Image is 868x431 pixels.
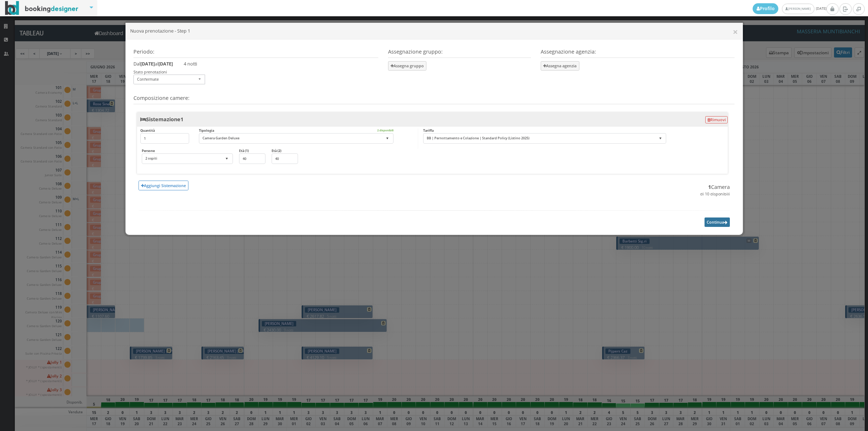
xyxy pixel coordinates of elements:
[140,61,155,67] b: [DATE]
[239,149,249,153] label: Età (1)
[423,128,434,133] label: Tariffa
[140,128,155,133] label: Quantità
[5,1,78,15] img: BookingDesigner.com
[158,61,173,67] b: [DATE]
[782,4,814,14] a: [PERSON_NAME]
[184,61,197,67] span: 4 notti
[180,116,183,123] span: 1
[708,183,711,190] b: 1
[272,149,281,153] label: Età (2)
[140,116,183,123] b: Sistemazione
[133,46,378,58] h4: Periodo:
[137,76,197,82] span: Confermate
[139,181,189,190] button: Aggiungi Sistemazione
[142,149,155,153] label: Persone
[388,46,531,58] h4: Assegnazione gruppo:
[753,3,779,14] a: Profilo
[541,61,579,71] button: Assegna agenzia
[708,183,730,190] span: Camera
[700,191,730,197] small: di 10 disponibili
[133,92,735,104] h4: Composizione camere:
[733,27,738,36] button: Close
[199,128,393,133] label: Tipologia
[133,70,205,75] div: Stato prenotazioni
[388,61,427,71] button: Assegna gruppo
[541,46,735,58] h4: Assegnazione agenzia:
[133,61,378,67] h5: Dal al
[130,28,738,34] h5: Nuova prenotazione - Step 1
[705,116,728,123] button: Rimuovi
[377,128,393,132] small: 2 disponibili
[753,3,826,14] span: [DATE]
[133,75,205,84] button: Confermate
[705,217,730,227] button: Continua
[733,25,738,38] span: ×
